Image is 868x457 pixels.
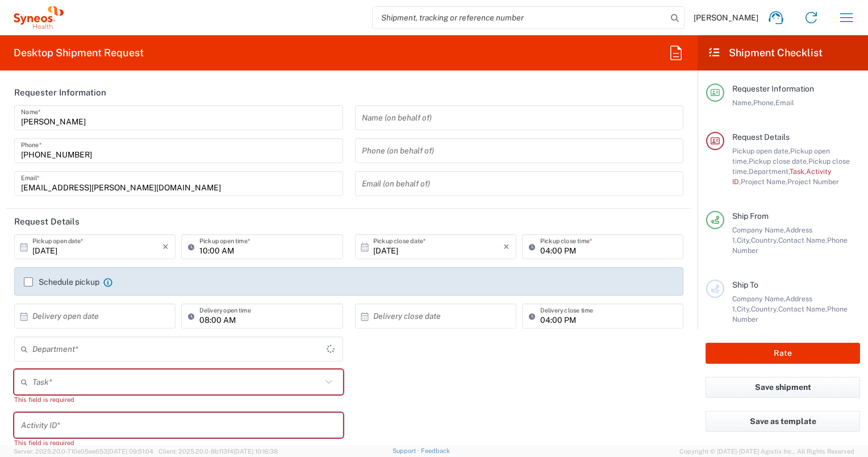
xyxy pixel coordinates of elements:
[732,147,790,155] span: Pickup open date,
[732,294,786,303] span: Company Name,
[749,157,808,165] span: Pickup close date,
[503,238,510,256] i: ×
[679,446,854,456] span: Copyright © [DATE]-[DATE] Agistix Inc., All Rights Reserved
[14,438,343,448] div: This field is required
[751,236,778,244] span: Country,
[732,98,753,107] span: Name,
[732,211,769,221] span: Ship From
[24,277,99,286] label: Schedule pickup
[732,226,786,234] span: Company Name,
[14,87,106,98] h2: Requester Information
[751,305,778,313] span: Country,
[694,13,758,23] span: [PERSON_NAME]
[749,167,790,176] span: Department,
[706,411,860,432] button: Save as template
[775,98,794,107] span: Email
[706,377,860,398] button: Save shipment
[732,280,758,289] span: Ship To
[732,84,814,93] span: Requester Information
[14,448,153,455] span: Server: 2025.20.0-710e05ee653
[737,236,751,244] span: City,
[14,216,80,227] h2: Request Details
[708,46,823,60] h2: Shipment Checklist
[790,167,806,176] span: Task,
[393,447,421,454] a: Support
[107,448,153,455] span: [DATE] 09:51:04
[14,394,343,405] div: This field is required
[373,7,667,28] input: Shipment, tracking or reference number
[787,177,839,186] span: Project Number
[421,447,450,454] a: Feedback
[706,343,860,364] button: Rate
[778,236,827,244] span: Contact Name,
[732,132,790,142] span: Request Details
[162,238,169,256] i: ×
[233,448,278,455] span: [DATE] 10:16:38
[753,98,775,107] span: Phone,
[737,305,751,313] span: City,
[14,46,144,60] h2: Desktop Shipment Request
[778,305,827,313] span: Contact Name,
[741,177,787,186] span: Project Name,
[158,448,278,455] span: Client: 2025.20.0-8b113f4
